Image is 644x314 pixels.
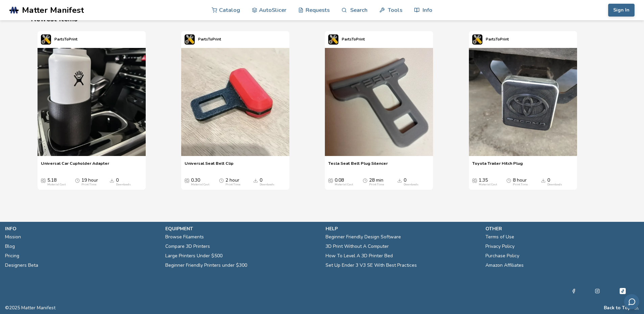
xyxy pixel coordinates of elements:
div: Downloads [404,183,419,186]
div: Downloads [260,183,275,186]
button: Sign In [608,4,635,17]
div: 28 min [369,178,384,186]
a: Pricing [5,251,19,261]
a: Mission [5,232,21,242]
a: Set Up Ender 3 V3 SE With Best Practices [326,261,417,270]
a: Tiktok [619,287,627,295]
div: Downloads [547,183,562,186]
div: Print Time [369,183,384,186]
span: Downloads [541,178,546,183]
p: help [326,225,479,232]
a: Browse Filaments [165,232,204,242]
span: Downloads [397,178,402,183]
swiper-slide: 3 / 4 [325,31,462,190]
div: 0 [260,178,275,186]
a: Blog [5,242,15,251]
a: Universal Car Cupholder Adapter [41,161,109,171]
div: 2 hour [225,178,240,186]
a: RSS Feed [634,305,639,311]
a: Compare 3D Printers [165,242,210,251]
span: Downloads [253,178,258,183]
a: Designers Beta [5,261,38,270]
swiper-slide: 2 / 4 [181,31,318,190]
a: Universal Seat Belt Clip [185,161,234,171]
div: 0.30 [191,178,209,186]
span: © 2025 Matter Manifest [5,305,55,311]
div: Material Cost [47,183,66,186]
a: Beginner Friendly Printers under $300 [165,261,247,270]
p: info [5,225,159,232]
span: Average Cost [185,178,189,183]
div: Print Time [513,183,528,186]
span: Average Print Time [363,178,367,183]
a: Amazon Affiliates [485,261,524,270]
a: Purchase Policy [485,251,519,261]
div: 0 [116,178,131,186]
span: Average Print Time [75,178,80,183]
img: PartsToPrint's profile [472,34,482,45]
a: Facebook [571,287,576,295]
span: Average Print Time [506,178,511,183]
p: PartsToPrint [54,36,77,43]
a: Privacy Policy [485,242,515,251]
button: Send feedback via email [624,294,639,309]
a: How To Level A 3D Printer Bed [326,251,393,261]
span: Average Print Time [219,178,224,183]
img: PartsToPrint's profile [328,34,338,45]
div: Material Cost [335,183,353,186]
div: Print Time [81,183,96,186]
swiper-slide: 1 / 4 [38,31,174,190]
a: PartsToPrint's profilePartsToPrint [469,31,512,48]
span: Matter Manifest [22,5,84,15]
p: other [485,225,639,232]
a: Terms of Use [485,232,514,242]
div: Downloads [116,183,131,186]
img: PartsToPrint's profile [41,34,51,45]
button: Back to Top [604,305,631,311]
span: Average Cost [328,178,333,183]
a: Instagram [595,287,600,295]
a: Large Printers Under $500 [165,251,222,261]
p: equipment [165,225,319,232]
img: PartsToPrint's profile [185,34,195,45]
div: 1.35 [479,178,497,186]
div: 8 hour [513,178,528,186]
div: 19 hour [81,178,98,186]
p: PartsToPrint [342,36,365,43]
a: Beginner Friendly Design Software [326,232,401,242]
a: PartsToPrint's profilePartsToPrint [325,31,368,48]
div: Material Cost [479,183,497,186]
div: Print Time [225,183,240,186]
a: 3D Print Without A Computer [326,242,389,251]
span: Average Cost [472,178,477,183]
a: PartsToPrint's profilePartsToPrint [181,31,224,48]
div: 0.08 [335,178,353,186]
div: 5.18 [47,178,66,186]
div: Material Cost [191,183,209,186]
span: Downloads [110,178,114,183]
a: Toyota Trailer Hitch Plug [472,161,523,171]
a: PartsToPrint's profilePartsToPrint [38,31,81,48]
a: Tesla Seat Belt Plug Silencer [328,161,388,171]
div: 0 [404,178,419,186]
div: 0 [547,178,562,186]
swiper-slide: 4 / 4 [469,31,606,190]
p: PartsToPrint [198,36,221,43]
span: Average Cost [41,178,46,183]
p: PartsToPrint [486,36,509,43]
